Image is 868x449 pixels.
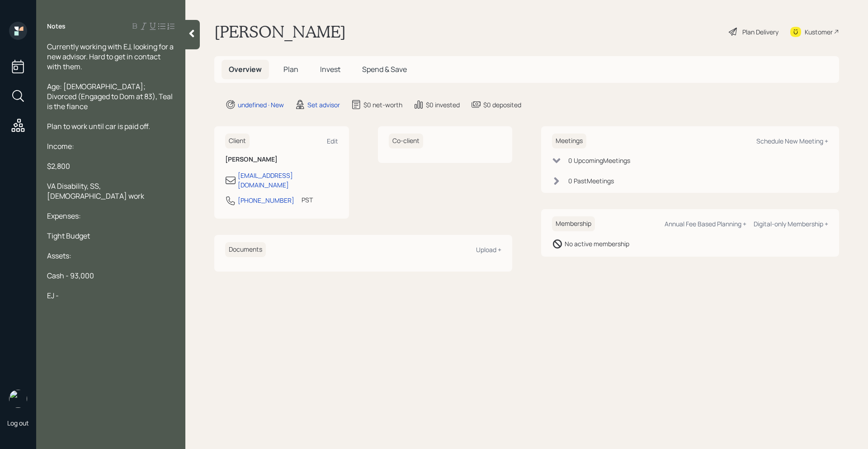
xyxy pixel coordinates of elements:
[47,22,66,31] label: Notes
[426,100,460,110] div: $0 invested
[238,196,294,205] div: [PHONE_NUMBER]
[47,181,144,201] span: VA Disability, SS, [DEMOGRAPHIC_DATA] work
[363,100,402,110] div: $0 net-worth
[238,171,338,190] div: [EMAIL_ADDRESS][DOMAIN_NAME]
[47,211,81,221] span: Expenses:
[483,100,521,110] div: $0 deposited
[552,216,595,231] h6: Membership
[214,22,346,42] h1: [PERSON_NAME]
[362,64,407,74] span: Spend & Save
[47,161,70,171] span: $2,800
[307,100,340,110] div: Set advisor
[568,176,614,186] div: 0 Past Meeting s
[47,291,59,301] span: EJ -
[47,42,175,72] span: Currently working with EJ, looking for a new advisor. Hard to get in contact with them.
[568,156,630,165] div: 0 Upcoming Meeting s
[225,242,266,257] h6: Documents
[389,134,423,148] h6: Co-client
[47,141,74,151] span: Income:
[742,27,778,37] div: Plan Delivery
[47,121,150,131] span: Plan to work until car is paid off.
[476,245,501,254] div: Upload +
[47,251,71,261] span: Assets:
[9,390,27,408] img: retirable_logo.png
[805,27,833,37] div: Kustomer
[225,134,250,148] h6: Client
[552,134,586,148] h6: Meetings
[320,64,340,74] span: Invest
[225,156,338,163] h6: [PERSON_NAME]
[47,231,90,241] span: Tight Budget
[47,271,94,281] span: Cash - 93,000
[229,64,262,74] span: Overview
[327,137,338,145] div: Edit
[754,220,828,228] div: Digital-only Membership +
[665,220,746,228] div: Annual Fee Based Planning +
[47,81,174,111] span: Age: [DEMOGRAPHIC_DATA]; Divorced (Engaged to Dom at 83), Teal is the fiance
[238,100,284,110] div: undefined · New
[756,137,828,145] div: Schedule New Meeting +
[565,239,629,248] div: No active membership
[7,419,29,427] div: Log out
[302,195,313,205] div: PST
[283,64,298,74] span: Plan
